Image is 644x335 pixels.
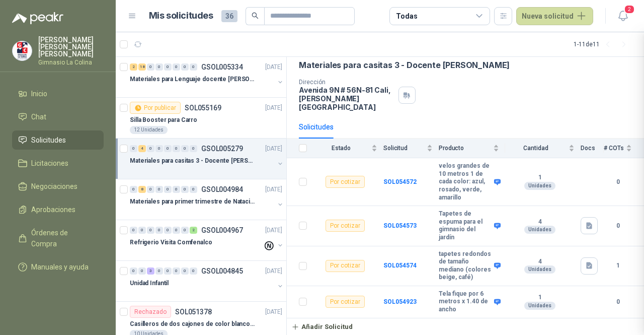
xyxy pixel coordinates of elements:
button: 2 [614,7,632,25]
span: Chat [31,111,46,122]
h1: Mis solicitudes [149,9,213,23]
span: Inicio [31,88,47,99]
a: Manuales y ayuda [12,257,104,277]
span: Aprobaciones [31,204,75,215]
span: 2 [624,5,635,14]
button: Nueva solicitud [516,7,593,25]
span: Órdenes de Compra [31,227,94,249]
a: Aprobaciones [12,200,104,219]
a: Negociaciones [12,177,104,196]
img: Company Logo [13,41,32,60]
span: Licitaciones [31,158,68,169]
span: 36 [221,10,237,22]
span: Manuales y ayuda [31,261,89,273]
p: Gimnasio La Colina [38,59,104,65]
img: Logo peakr [12,12,63,24]
p: [PERSON_NAME] [PERSON_NAME] [PERSON_NAME] [38,36,104,57]
a: Chat [12,107,104,126]
span: search [252,12,259,19]
a: Órdenes de Compra [12,223,104,253]
span: Negociaciones [31,181,77,192]
a: Solicitudes [12,130,104,150]
span: Solicitudes [31,135,66,146]
a: Inicio [12,84,104,103]
div: Todas [396,11,417,22]
a: Licitaciones [12,154,104,173]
